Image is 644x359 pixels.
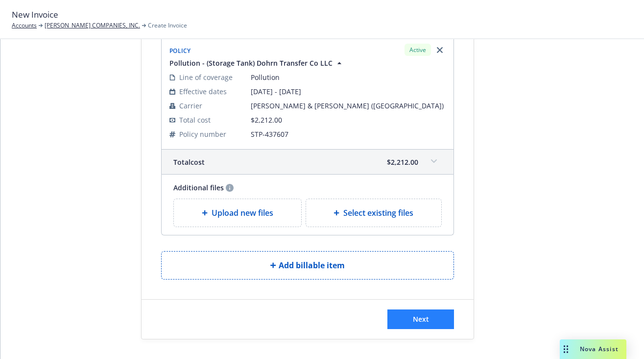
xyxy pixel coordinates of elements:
span: Total cost [179,115,211,125]
span: Pollution - (Storage Tank) Dohrn Transfer Co LLC [169,58,333,68]
span: Next [413,314,429,324]
span: Line of coverage [179,72,233,82]
a: [PERSON_NAME] COMPANIES, INC. [45,21,140,30]
span: $2,212.00 [251,115,282,125]
div: Upload new files [173,199,302,227]
span: Select existing files [343,207,413,219]
div: Select existing files [306,199,442,227]
span: Policy [169,47,191,55]
span: Pollution [251,72,446,82]
button: Add billable item [161,251,454,280]
span: STP-437607 [251,129,446,139]
span: Upload new files [212,207,273,219]
span: Add billable item [279,259,345,271]
span: Effective dates [179,86,227,97]
span: Total cost [173,157,205,167]
a: Accounts [12,21,37,30]
span: Policy number [179,129,226,139]
div: Drag to move [560,339,572,359]
span: [PERSON_NAME] & [PERSON_NAME] ([GEOGRAPHIC_DATA]) [251,101,446,111]
div: Active [405,44,431,56]
a: Remove browser [434,44,446,56]
span: Additional files [173,182,224,193]
span: $2,212.00 [387,157,418,167]
div: Totalcost$2,212.00 [162,150,453,174]
span: New Invoice [12,8,58,21]
span: [DATE] - [DATE] [251,86,446,97]
button: Nova Assist [560,339,626,359]
span: Nova Assist [580,345,619,353]
button: Next [387,309,454,329]
button: Pollution - (Storage Tank) Dohrn Transfer Co LLC [169,58,344,68]
span: Create Invoice [148,21,187,30]
span: Carrier [179,101,202,111]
